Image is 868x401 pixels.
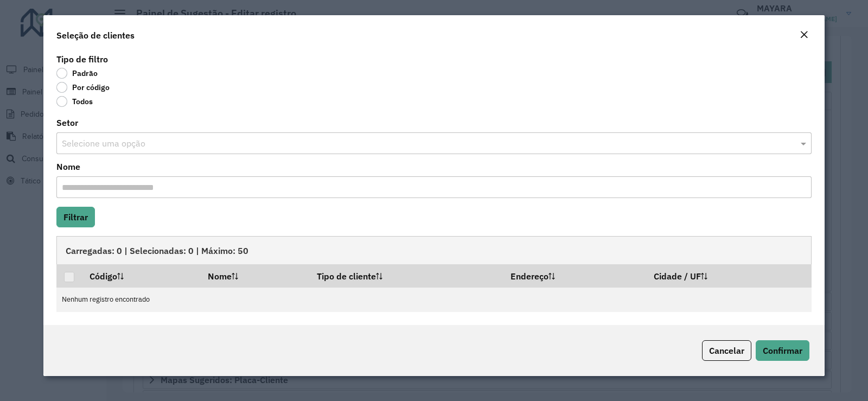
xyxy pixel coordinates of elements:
td: Nenhum registro encontrado [56,288,812,312]
th: Nome [200,264,309,287]
label: Setor [56,116,78,129]
button: Filtrar [56,207,95,227]
th: Código [82,264,200,287]
button: Close [796,28,812,42]
th: Endereço [503,264,647,287]
th: Tipo de cliente [309,264,503,287]
th: Cidade / UF [646,264,811,287]
button: Cancelar [702,340,751,361]
label: Padrão [56,68,98,79]
label: Tipo de filtro [56,53,108,66]
div: Carregadas: 0 | Selecionadas: 0 | Máximo: 50 [56,236,812,264]
label: Por código [56,82,110,93]
em: Fechar [800,30,808,39]
h4: Seleção de clientes [56,29,135,42]
label: Nome [56,160,80,173]
span: Cancelar [709,345,744,356]
label: Todos [56,96,93,107]
span: Confirmar [763,345,802,356]
button: Confirmar [756,340,809,361]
